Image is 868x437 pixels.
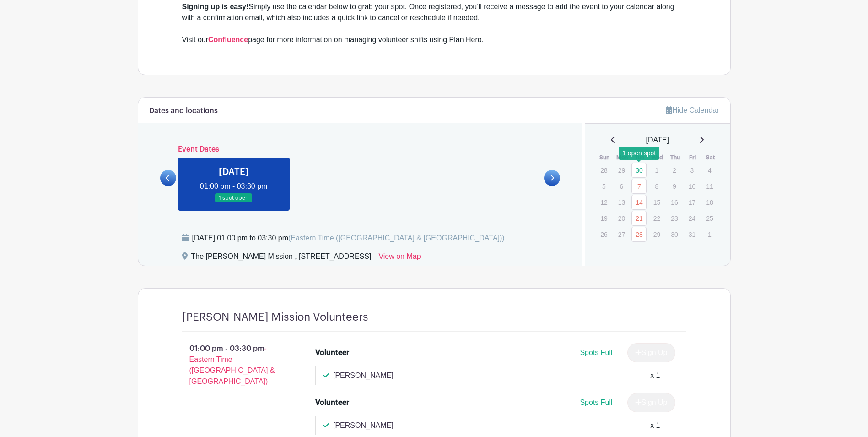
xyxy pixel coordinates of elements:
div: x 1 [650,370,660,381]
p: 9 [667,179,682,193]
p: 01:00 pm - 03:30 pm [167,339,301,391]
th: Thu [666,153,684,162]
p: 29 [614,163,629,177]
h6: Dates and locations [149,107,218,115]
p: 27 [614,227,629,241]
p: 16 [667,195,682,209]
p: 24 [685,211,700,225]
div: Volunteer [315,397,349,408]
p: 25 [702,211,717,225]
p: 10 [685,179,700,193]
span: [DATE] [646,135,669,146]
p: 3 [685,163,700,177]
p: [PERSON_NAME] [333,370,394,381]
p: 20 [614,211,629,225]
p: 30 [667,227,682,241]
p: 13 [614,195,629,209]
span: Spots Full [580,399,612,406]
p: 4 [702,163,717,177]
p: 19 [596,211,611,225]
p: 12 [596,195,611,209]
p: 18 [702,195,717,209]
th: Fri [684,153,702,162]
p: 1 [649,163,664,177]
div: [DATE] 01:00 pm to 03:30 pm [192,233,505,244]
a: 7 [631,179,647,194]
p: 6 [614,179,629,193]
a: Hide Calendar [666,106,719,114]
a: 28 [631,227,647,242]
a: View on Map [378,251,421,266]
p: 8 [649,179,664,193]
th: Sat [701,153,719,162]
p: 1 [702,227,717,241]
a: Confluence [208,36,248,44]
th: Sun [596,153,614,162]
a: 30 [631,163,647,178]
th: Mon [614,153,631,162]
a: 21 [631,211,647,226]
p: 26 [596,227,611,241]
div: 1 open spot [619,147,659,160]
span: Spots Full [580,349,612,356]
a: 14 [631,195,647,210]
p: 23 [667,211,682,225]
p: 15 [649,195,664,209]
p: 11 [702,179,717,193]
p: 31 [685,227,700,241]
span: - Eastern Time ([GEOGRAPHIC_DATA] & [GEOGRAPHIC_DATA]) [189,344,275,385]
p: 28 [596,163,611,177]
p: [PERSON_NAME] [333,420,394,431]
div: Volunteer [315,347,349,358]
div: x 1 [650,420,660,431]
p: 2 [667,163,682,177]
p: 5 [596,179,611,193]
h4: [PERSON_NAME] Mission Volunteers [182,311,368,324]
div: The [PERSON_NAME] Mission , [STREET_ADDRESS] [191,251,372,266]
span: (Eastern Time ([GEOGRAPHIC_DATA] & [GEOGRAPHIC_DATA])) [288,234,505,242]
h6: Event Dates [176,145,545,154]
p: 17 [685,195,700,209]
p: 22 [649,211,664,225]
p: 29 [649,227,664,241]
